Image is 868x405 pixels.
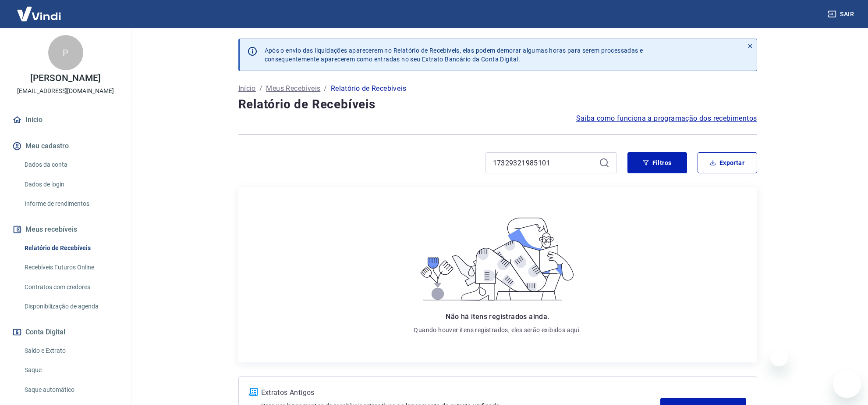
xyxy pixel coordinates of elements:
[17,86,114,96] p: [EMAIL_ADDRESS][DOMAIN_NAME]
[265,46,643,64] p: Após o envio das liquidações aparecerem no Relatório de Recebíveis, elas podem demorar algumas ho...
[261,387,661,398] p: Extratos Antigos
[48,35,83,70] div: P
[266,83,320,94] a: Meus Recebíveis
[826,6,857,22] button: Sair
[11,0,67,27] img: Vindi
[576,113,757,124] a: Saiba como funciona a programação dos recebimentos
[11,220,120,239] button: Meus recebíveis
[493,156,595,169] input: Busque pelo número do pedido
[833,370,861,398] iframe: Botão para abrir a janela de mensagens
[11,136,120,156] button: Meu cadastro
[21,176,120,194] a: Dados de login
[21,297,120,315] a: Disponibilização de agenda
[698,152,757,173] button: Exportar
[30,74,100,83] p: [PERSON_NAME]
[770,349,788,366] iframe: Fechar mensagem
[21,381,120,399] a: Saque automático
[446,312,549,321] span: Não há itens registrados ainda.
[259,83,262,94] p: /
[414,326,581,334] p: Quando houver itens registrados, eles serão exibidos aqui.
[238,83,256,94] a: Início
[331,83,406,94] p: Relatório de Recebíveis
[21,239,120,257] a: Relatório de Recebíveis
[21,156,120,174] a: Dados da conta
[11,110,120,129] a: Início
[21,195,120,213] a: Informe de rendimentos
[21,258,120,276] a: Recebíveis Futuros Online
[238,96,757,113] h4: Relatório de Recebíveis
[324,83,327,94] p: /
[21,361,120,379] a: Saque
[249,388,258,396] img: ícone
[21,278,120,296] a: Contratos com credores
[21,342,120,360] a: Saldo e Extrato
[627,152,687,173] button: Filtros
[11,323,120,342] button: Conta Digital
